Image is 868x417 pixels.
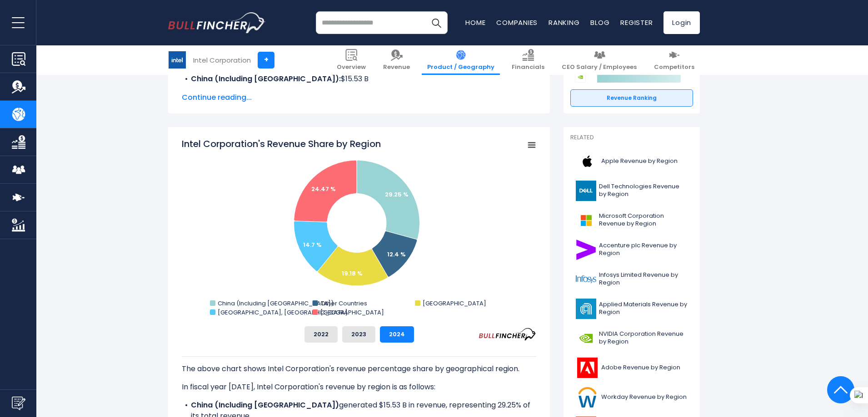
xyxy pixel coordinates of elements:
[304,326,338,343] button: 2022
[576,328,596,348] img: NVDA logo
[423,299,486,308] text: [GEOGRAPHIC_DATA]
[570,149,693,174] a: Apple Revenue by Region
[576,240,596,260] img: ACN logo
[311,185,336,193] text: 24.47 %
[570,355,693,380] a: Adobe Revenue by Region
[320,299,367,308] text: Other Countries
[182,74,536,84] li: $15.53 B
[620,18,653,27] a: Register
[512,64,544,71] span: Financials
[387,250,406,259] text: 12.4 %
[465,18,485,27] a: Home
[576,210,596,231] img: MSFT logo
[649,45,700,75] a: Competitors
[385,190,409,199] text: 29.25 %
[556,45,642,75] a: CEO Salary / Employees
[191,84,253,95] b: Other Countries:
[168,12,266,33] a: Go to homepage
[331,45,371,75] a: Overview
[576,358,599,378] img: ADBE logo
[218,299,334,308] text: China (Including [GEOGRAPHIC_DATA])
[549,18,579,27] a: Ranking
[599,242,688,257] span: Accenture plc Revenue by Region
[383,64,410,71] span: Revenue
[427,64,494,71] span: Product / Geography
[570,208,693,233] a: Microsoft Corporation Revenue by Region
[182,363,536,374] p: The above chart shows Intel Corporation's revenue percentage share by geographical region.
[342,326,375,343] button: 2023
[570,134,693,142] p: Related
[422,45,500,75] a: Product / Geography
[663,11,700,34] a: Login
[496,18,538,27] a: Companies
[599,301,688,316] span: Applied Materials Revenue by Region
[182,382,536,392] p: In fiscal year [DATE], Intel Corporation's revenue by region is as follows:
[599,271,688,287] span: Infosys Limited Revenue by Region
[601,393,687,401] span: Workday Revenue by Region
[576,299,596,319] img: AMAT logo
[570,385,693,410] a: Workday Revenue by Region
[182,137,536,319] svg: Intel Corporation's Revenue Share by Region
[337,64,366,71] span: Overview
[570,326,693,351] a: NVIDIA Corporation Revenue by Region
[506,45,550,75] a: Financials
[191,400,339,410] b: China (Including [GEOGRAPHIC_DATA])
[576,181,596,201] img: DELL logo
[182,84,536,95] li: $6.58 B
[570,89,693,107] a: Revenue Ranking
[182,92,536,103] span: Continue reading...
[601,157,678,165] span: Apple Revenue by Region
[303,240,322,249] text: 14.7 %
[570,267,693,292] a: Infosys Limited Revenue by Region
[601,364,680,372] span: Adobe Revenue by Region
[342,269,363,278] text: 19.18 %
[182,137,381,150] tspan: Intel Corporation's Revenue Share by Region
[590,18,609,27] a: Blog
[191,74,341,84] b: China (Including [GEOGRAPHIC_DATA]):
[380,326,414,343] button: 2024
[258,52,274,69] a: +
[562,64,637,71] span: CEO Salary / Employees
[570,178,693,203] a: Dell Technologies Revenue by Region
[575,72,586,83] img: NVIDIA Corporation competitors logo
[576,387,599,407] img: WDAY logo
[576,269,596,289] img: INFY logo
[378,45,415,75] a: Revenue
[169,51,186,69] img: INTC logo
[570,296,693,321] a: Applied Materials Revenue by Region
[576,151,599,172] img: AAPL logo
[599,212,688,228] span: Microsoft Corporation Revenue by Region
[320,308,384,317] text: [GEOGRAPHIC_DATA]
[218,308,348,317] text: [GEOGRAPHIC_DATA], [GEOGRAPHIC_DATA]
[570,237,693,262] a: Accenture plc Revenue by Region
[425,11,448,34] button: Search
[599,330,688,346] span: NVIDIA Corporation Revenue by Region
[599,183,688,198] span: Dell Technologies Revenue by Region
[168,12,266,33] img: bullfincher logo
[654,64,694,71] span: Competitors
[193,55,251,65] div: Intel Corporation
